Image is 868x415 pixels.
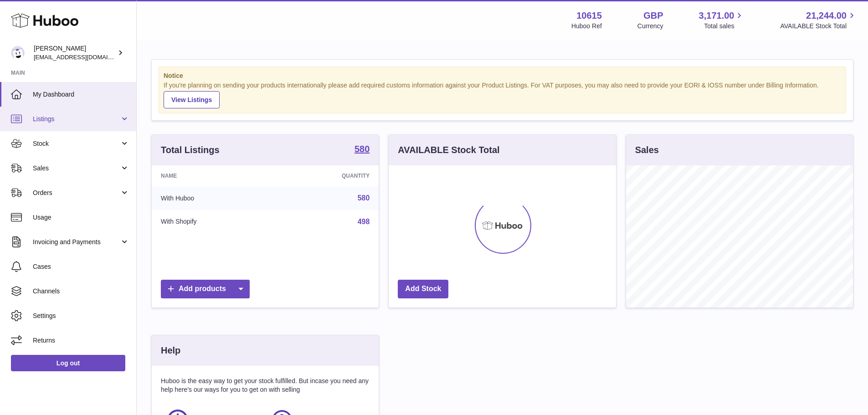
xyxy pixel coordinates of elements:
strong: 580 [354,144,370,154]
a: Add Stock [398,280,448,298]
span: [EMAIL_ADDRESS][DOMAIN_NAME] [34,53,134,61]
h3: Sales [635,144,659,156]
div: Currency [637,22,663,31]
span: 21,244.00 [806,10,847,22]
a: Log out [11,355,125,371]
span: Orders [33,189,120,197]
span: Cases [33,262,129,271]
span: Total sales [704,22,745,31]
div: [PERSON_NAME] [34,44,116,61]
a: 580 [354,144,370,155]
td: With Shopify [152,210,274,234]
h3: Help [161,344,180,357]
span: Usage [33,213,129,222]
a: 21,244.00 AVAILABLE Stock Total [780,10,857,31]
strong: GBP [643,10,663,22]
div: If you're planning on sending your products internationally please add required customs informati... [164,81,841,108]
span: Listings [33,115,120,123]
span: Invoicing and Payments [33,238,120,246]
img: internalAdmin-10615@internal.huboo.com [11,46,25,60]
h3: AVAILABLE Stock Total [398,144,499,156]
a: Add products [161,280,250,298]
a: 3,171.00 Total sales [699,10,745,31]
span: My Dashboard [33,90,129,99]
span: AVAILABLE Stock Total [780,22,857,31]
span: Channels [33,287,129,296]
strong: Notice [164,72,841,80]
a: 498 [358,218,370,225]
th: Name [152,165,274,186]
span: Sales [33,164,120,173]
span: Stock [33,139,120,148]
h3: Total Listings [161,144,220,156]
span: Settings [33,312,129,320]
th: Quantity [274,165,379,186]
a: View Listings [164,91,220,108]
span: Returns [33,336,129,345]
a: 580 [358,194,370,202]
span: 3,171.00 [699,10,734,22]
strong: 10615 [576,10,602,22]
p: Huboo is the easy way to get your stock fulfilled. But incase you need any help here's our ways f... [161,377,370,394]
td: With Huboo [152,186,274,210]
div: Huboo Ref [571,22,602,31]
